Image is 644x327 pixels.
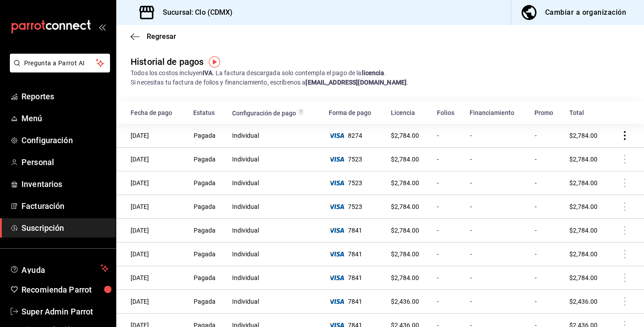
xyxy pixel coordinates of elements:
button: Tooltip marker [209,56,220,68]
td: Individual [227,148,323,171]
th: Total [564,102,610,124]
div: 7523 [329,203,380,210]
span: $2,784.00 [391,132,419,139]
td: [DATE] [116,124,188,148]
span: $2,784.00 [569,251,597,258]
h3: Sucursal: Clo (CDMX) [156,7,233,18]
td: Pagada [188,266,227,290]
td: Pagada [188,242,227,266]
div: 7841 [329,227,380,234]
div: 7523 [329,156,380,163]
button: Pregunta a Parrot AI [10,54,110,72]
div: 7523 [329,179,380,187]
td: Individual [227,242,323,266]
span: $2,784.00 [391,156,419,163]
th: Folios [432,102,465,124]
td: Individual [227,290,323,314]
td: - [529,266,563,290]
div: Historial de pagos [131,55,203,68]
td: - [432,171,465,195]
td: - [432,219,465,242]
span: $2,784.00 [569,179,597,187]
td: Pagada [188,219,227,242]
span: $2,436.00 [391,298,419,305]
td: - [529,148,563,171]
td: - [464,242,529,266]
td: - [432,148,465,171]
span: $2,784.00 [391,203,419,210]
div: Todos los costos incluyen . La factura descargada solo contempla el pago de la . Si necesitas tu ... [131,68,630,87]
td: - [464,219,529,242]
td: - [529,290,563,314]
th: Promo [529,102,563,124]
span: $2,784.00 [391,274,419,281]
td: - [464,171,529,195]
td: - [432,242,465,266]
span: $2,784.00 [391,227,419,234]
th: Fecha de pago [116,102,188,124]
span: $2,784.00 [569,203,597,210]
span: $2,784.00 [569,156,597,163]
th: Forma de pago [323,102,386,124]
span: $2,784.00 [569,274,597,281]
td: - [464,148,529,171]
td: Individual [227,195,323,219]
button: open_drawer_menu [98,23,106,30]
td: - [432,266,465,290]
td: - [529,124,563,148]
td: - [529,171,563,195]
span: Reportes [21,90,109,102]
div: 7841 [329,298,380,305]
td: [DATE] [116,242,188,266]
span: Inventarios [21,178,109,190]
th: Licencia [386,102,432,124]
span: Regresar [147,32,176,41]
span: Menú [21,112,109,124]
td: [DATE] [116,148,188,171]
td: Pagada [188,148,227,171]
th: Estatus [188,102,227,124]
span: $2,784.00 [569,132,597,139]
span: Configuración [21,134,109,146]
td: Pagada [188,171,227,195]
div: 7841 [329,251,380,258]
td: [DATE] [116,219,188,242]
button: actions [620,131,629,140]
span: Suscripción [21,222,109,234]
button: Regresar [131,32,176,41]
span: Ayuda [21,263,97,274]
td: - [432,124,465,148]
td: [DATE] [116,290,188,314]
div: 8274 [329,132,380,139]
td: - [464,290,529,314]
div: 7841 [329,274,380,281]
td: - [432,195,465,219]
span: $2,436.00 [569,298,597,305]
strong: [EMAIL_ADDRESS][DOMAIN_NAME] [305,79,407,86]
span: Pregunta a Parrot AI [24,59,96,68]
td: [DATE] [116,171,188,195]
th: Financiamiento [464,102,529,124]
span: Si el pago de la suscripción es agrupado con todas las sucursales, será denominado como Multisucu... [297,110,304,117]
td: Pagada [188,124,227,148]
td: - [529,242,563,266]
strong: IVA [203,69,212,76]
span: $2,784.00 [391,251,419,258]
span: $2,784.00 [569,227,597,234]
td: - [529,219,563,242]
strong: licencia [362,69,385,76]
th: Configuración de pago [227,102,323,124]
td: Pagada [188,195,227,219]
div: Cambiar a organización [545,6,626,19]
td: [DATE] [116,195,188,219]
td: - [464,266,529,290]
td: - [464,195,529,219]
span: Recomienda Parrot [21,284,109,296]
td: - [529,195,563,219]
span: Facturación [21,200,109,212]
td: Individual [227,124,323,148]
td: Individual [227,219,323,242]
span: Super Admin Parrot [21,306,109,318]
span: $2,784.00 [391,179,419,187]
td: [DATE] [116,266,188,290]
